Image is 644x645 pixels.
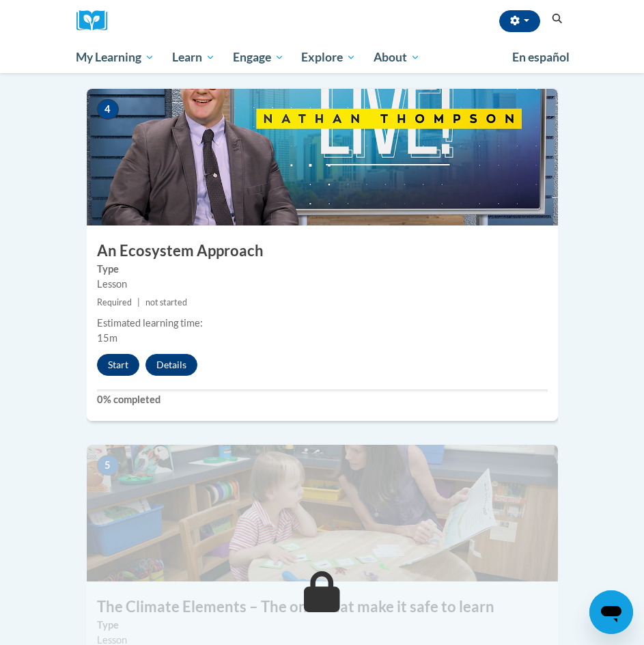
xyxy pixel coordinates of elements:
[301,49,356,66] span: Explore
[137,297,140,307] span: |
[292,42,365,73] a: Explore
[87,445,558,581] img: Course Image
[172,49,215,66] span: Learn
[589,590,633,634] iframe: Button to launch messaging window
[87,89,558,225] img: Course Image
[76,10,117,31] a: Cox Campus
[97,99,119,120] span: 4
[66,42,578,73] div: Main menu
[97,392,548,407] label: 0% completed
[374,49,420,66] span: About
[76,10,117,31] img: Logo brand
[97,455,119,476] span: 5
[87,241,558,262] h3: An Ecosystem Approach
[97,316,548,331] div: Estimated learning time:
[512,50,570,64] span: En español
[97,618,548,633] label: Type
[499,10,540,32] button: Account Settings
[87,596,558,618] h3: The Climate Elements – The ones that make it safe to learn
[97,277,548,292] div: Lesson
[233,49,284,66] span: Engage
[97,332,117,344] span: 15m
[503,43,578,72] a: En español
[547,11,568,27] button: Search
[365,42,429,73] a: About
[163,42,224,73] a: Learn
[145,354,197,376] button: Details
[224,42,293,73] a: Engage
[145,297,187,307] span: not started
[97,354,139,376] button: Start
[97,262,548,277] label: Type
[97,297,132,307] span: Required
[68,42,164,73] a: My Learning
[76,49,154,66] span: My Learning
